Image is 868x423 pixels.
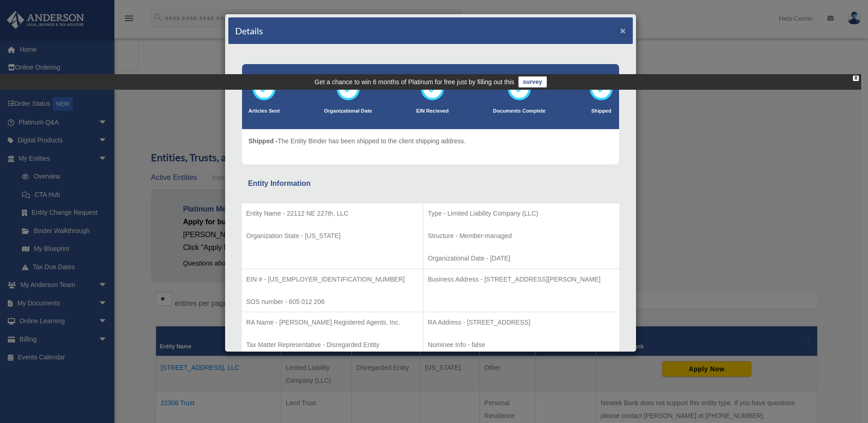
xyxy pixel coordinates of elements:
[324,107,372,116] p: Organizational Date
[246,317,418,328] p: RA Name - [PERSON_NAME] Registered Agents, Inc.
[416,107,449,116] p: EIN Recieved
[428,317,615,328] p: RA Address - [STREET_ADDRESS]
[590,107,613,116] p: Shipped
[246,296,418,308] p: SOS number - 605 012 206
[235,24,263,37] h4: Details
[428,253,615,264] p: Organizational Date - [DATE]
[246,274,418,285] p: EIN # - [US_EMPLOYER_IDENTIFICATION_NUMBER]
[853,76,859,81] div: close
[246,230,418,242] p: Organization State - [US_STATE]
[428,274,615,285] p: Business Address - [STREET_ADDRESS][PERSON_NAME]
[248,136,466,147] p: The Entity Binder has been shipped to the client shipping address.
[314,76,514,87] div: Get a chance to win 6 months of Platinum for free just by filling out this
[246,339,418,351] p: Tax Matter Representative - Disregarded Entity
[248,107,280,116] p: Articles Sent
[428,339,615,351] p: Nominee Info - false
[248,177,613,190] div: Entity Information
[428,208,615,219] p: Type - Limited Liability Company (LLC)
[620,26,626,35] button: ×
[518,76,547,87] a: survey
[248,137,278,145] span: Shipped -
[246,208,418,219] p: Entity Name - 22112 NE 227th, LLC
[428,230,615,242] p: Structure - Member-managed
[493,107,545,116] p: Documents Complete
